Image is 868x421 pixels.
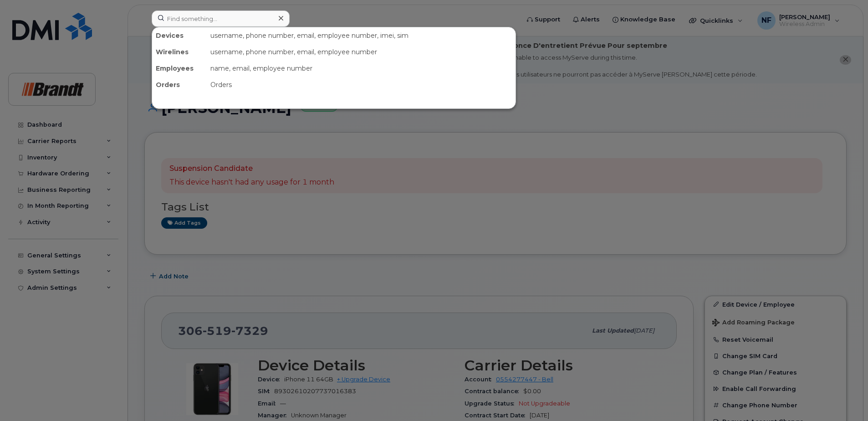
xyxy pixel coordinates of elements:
div: Employees [152,60,207,77]
div: name, email, employee number [207,60,516,77]
div: Wirelines [152,44,207,60]
div: username, phone number, email, employee number [207,44,516,60]
div: Orders [207,77,516,93]
div: Devices [152,27,207,44]
div: username, phone number, email, employee number, imei, sim [207,27,516,44]
div: Orders [152,77,207,93]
